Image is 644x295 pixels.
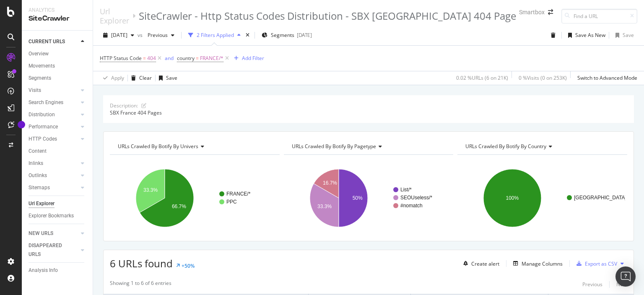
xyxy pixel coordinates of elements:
[29,171,78,180] a: Outlinks
[271,31,294,39] span: Segments
[196,55,199,62] span: =
[582,281,602,288] div: Previous
[139,74,152,81] div: Clear
[29,183,78,192] a: Sitemaps
[29,110,55,119] div: Distribution
[258,29,315,42] button: Segments[DATE]
[574,195,626,201] text: [GEOGRAPHIC_DATA]
[200,52,223,64] span: FRANCE/*
[29,241,71,259] div: DISAPPEARED URLS
[565,29,605,42] button: Save As New
[29,135,57,144] div: HTTP Codes
[185,29,244,42] button: 2 Filters Applied
[242,55,264,62] div: Add Filter
[172,204,186,209] text: 66.7%
[519,74,567,81] div: 0 % Visits ( 0 on 253K )
[165,55,174,62] div: and
[29,62,55,70] div: Movements
[29,147,87,156] a: Content
[156,71,177,85] button: Save
[292,143,376,150] span: URLs Crawled By Botify By pagetype
[110,102,138,109] div: Description:
[522,260,563,267] div: Manage Columns
[29,7,86,14] div: Analytics
[29,37,78,46] a: CURRENT URLS
[323,180,337,186] text: 16.7%
[29,123,78,131] a: Performance
[577,74,637,81] div: Switch to Advanced Mode
[177,55,195,62] span: country
[147,52,156,64] span: 404
[143,55,146,62] span: =
[231,53,264,63] button: Add Filter
[197,31,234,39] div: 2 Filters Applied
[400,187,412,193] text: List/*
[244,31,251,39] div: times
[18,121,25,128] div: Tooltip anchor
[29,37,65,46] div: CURRENT URLS
[111,74,124,81] div: Apply
[110,109,627,116] div: SBX France 404 Pages
[297,31,312,39] div: [DATE]
[100,29,138,42] button: [DATE]
[165,54,174,62] button: and
[465,143,546,150] span: URLs Crawled By Botify By country
[29,199,55,208] div: Url Explorer
[561,9,637,23] input: Find a URL
[29,229,78,238] a: NEW URLS
[29,110,78,119] a: Distribution
[471,260,499,267] div: Create alert
[400,203,423,209] text: #nomatch
[100,71,124,85] button: Apply
[284,162,452,235] svg: A chart.
[29,98,78,107] a: Search Engines
[182,262,195,269] div: +50%
[29,229,53,238] div: NEW URLS
[29,211,87,220] a: Explorer Bookmarks
[144,29,178,42] button: Previous
[612,29,634,42] button: Save
[128,71,152,85] button: Clear
[110,279,171,290] div: Showing 1 to 6 of 6 entries
[226,191,251,197] text: FRANCE/*
[575,31,605,39] div: Save As New
[352,195,362,201] text: 50%
[510,258,563,269] button: Manage Columns
[400,195,432,201] text: SEOUseless/*
[506,195,519,201] text: 100%
[100,7,129,25] a: Url Explorer
[29,266,58,275] div: Analysis Info
[116,140,272,153] h4: URLs Crawled By Botify By univers
[29,74,87,83] a: Segments
[110,162,278,235] div: A chart.
[139,9,521,23] div: SiteCrawler - Http Status Codes Distribution - SBX [GEOGRAPHIC_DATA] 404 Pages
[118,143,198,150] span: URLs Crawled By Botify By univers
[29,135,78,144] a: HTTP Codes
[29,171,47,180] div: Outlinks
[29,183,50,192] div: Sitemaps
[29,86,41,95] div: Visits
[111,31,127,39] span: 2025 Sep. 15th
[29,74,51,83] div: Segments
[29,50,49,58] div: Overview
[29,199,87,208] a: Url Explorer
[290,140,446,153] h4: URLs Crawled By Botify By pagetype
[548,9,553,15] div: arrow-right-arrow-left
[317,204,332,209] text: 33.3%
[166,74,177,81] div: Save
[29,62,87,70] a: Movements
[29,159,43,168] div: Inlinks
[29,147,47,156] div: Content
[582,279,602,290] button: Previous
[138,31,144,39] span: vs
[29,14,86,23] div: SiteCrawler
[519,8,545,16] div: Smartbox
[457,162,625,235] svg: A chart.
[143,187,158,193] text: 33.3%
[110,256,173,270] span: 6 URLs found
[464,140,620,153] h4: URLs Crawled By Botify By country
[573,257,617,270] button: Export as CSV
